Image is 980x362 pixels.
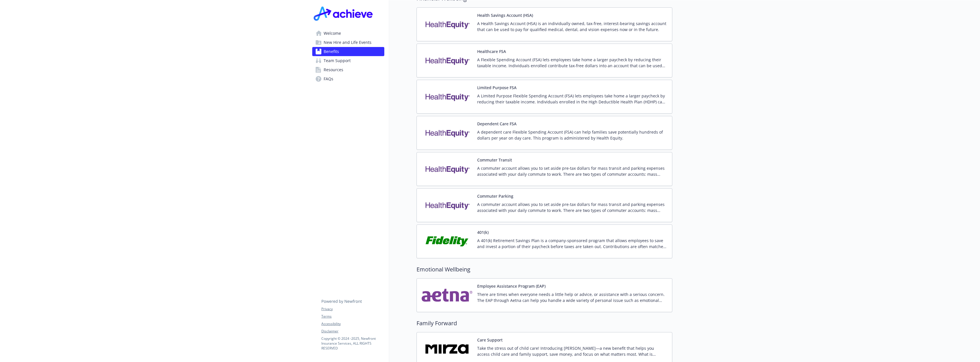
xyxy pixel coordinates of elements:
[477,165,667,177] p: A commuter account allows you to set aside pre-tax dollars for mass transit and parking expenses ...
[321,314,384,319] a: Terms
[477,93,667,105] p: A Limited Purpose Flexible Spending Account (FSA) lets employees take home a larger paycheck by r...
[324,65,343,74] span: Resources
[421,157,473,181] img: Health Equity carrier logo
[477,238,667,249] p: A 401(k) Retirement Savings Plan is a company-sponsored program that allows employees to save and...
[477,157,512,163] button: Commuter Transit
[477,85,516,91] button: Limited Purpose FSA
[312,29,384,38] a: Welcome
[321,336,384,351] p: Copyright © 2024 - 2025 , Newfront Insurance Services, ALL RIGHTS RESERVED
[477,48,506,54] button: Healthcare FSA
[477,229,489,235] button: 401(k)
[421,12,473,36] img: Health Equity carrier logo
[421,283,473,307] img: Aetna Inc carrier logo
[477,12,533,18] button: Health Savings Account (HSA)
[477,345,667,357] p: Take the stress out of child care! Introducing [PERSON_NAME]—a new benefit that helps you access ...
[312,38,384,47] a: New Hire and Life Events
[477,193,513,199] button: Commuter Parking
[321,306,384,312] a: Privacy
[421,337,473,361] img: HeyMirza, Inc. carrier logo
[324,29,341,38] span: Welcome
[477,129,667,141] p: A dependent care Flexible Spending Account (FSA) can help families save potentially hundreds of d...
[324,47,339,56] span: Benefits
[416,265,672,274] h2: Emotional Wellbeing
[416,319,672,328] h2: Family Forward
[477,57,667,69] p: A Flexible Spending Account (FSA) lets employees take home a larger paycheck by reducing their ta...
[421,229,473,253] img: Fidelity Investments carrier logo
[477,337,503,343] button: Care Support
[421,85,473,109] img: Health Equity carrier logo
[312,65,384,74] a: Resources
[324,56,351,65] span: Team Support
[312,74,384,83] a: FAQs
[312,56,384,65] a: Team Support
[321,321,384,326] a: Accessibility
[324,74,333,83] span: FAQs
[324,38,371,47] span: New Hire and Life Events
[312,47,384,56] a: Benefits
[321,329,384,334] a: Disclaimer
[421,121,473,145] img: Health Equity carrier logo
[477,291,667,303] p: There are times when everyone needs a little help or advice, or assistance with a serious concern...
[477,21,667,32] p: A Health Savings Account (HSA) is an individually owned, tax-free, interest-bearing savings accou...
[421,193,473,217] img: Health Equity carrier logo
[477,201,667,213] p: A commuter account allows you to set aside pre-tax dollars for mass transit and parking expenses ...
[477,283,546,289] button: Employee Assistance Program (EAP)
[421,48,473,73] img: Health Equity carrier logo
[477,121,516,127] button: Dependent Care FSA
